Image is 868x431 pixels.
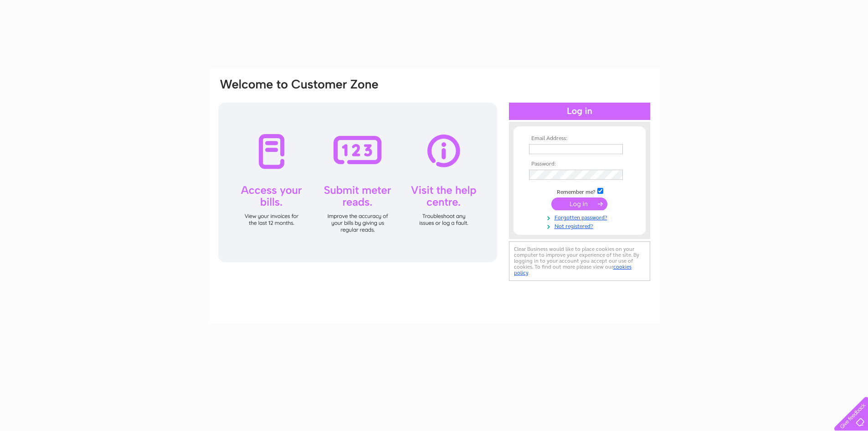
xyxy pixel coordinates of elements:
[529,221,632,230] a: Not registered?
[509,241,650,281] div: Clear Business would like to place cookies on your computer to improve your experience of the sit...
[514,264,632,276] a: cookies policy
[529,213,632,221] a: Forgotten password?
[551,197,607,210] input: Submit
[527,187,632,196] td: Remember me?
[527,161,632,167] th: Password:
[527,135,632,142] th: Email Address:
